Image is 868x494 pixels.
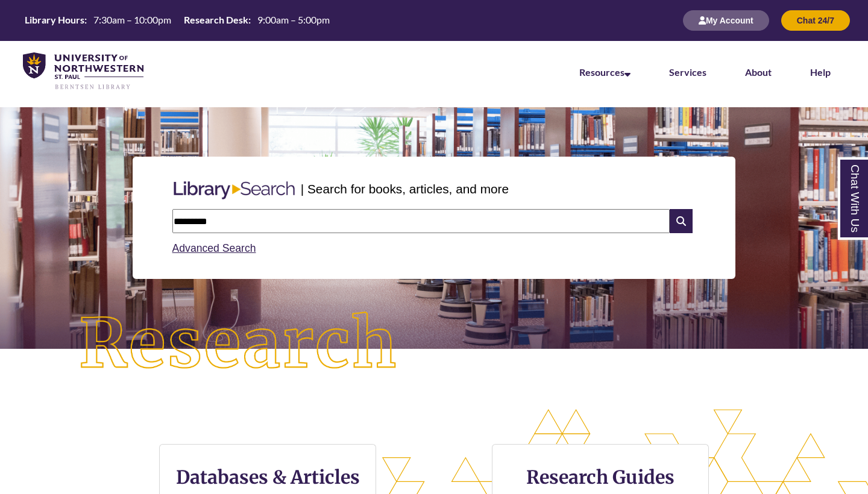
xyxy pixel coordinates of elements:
img: Libary Search [168,177,301,204]
a: Advanced Search [172,242,256,254]
a: Services [669,66,706,78]
span: 9:00am – 5:00pm [257,14,330,25]
h3: Databases & Articles [169,466,366,489]
span: 7:30am – 10:00pm [93,14,171,25]
h3: Research Guides [502,466,699,489]
th: Library Hours: [20,13,89,27]
th: Research Desk: [179,13,253,27]
a: About [745,66,772,78]
a: Hours Today [20,13,335,28]
a: Resources [579,66,631,78]
a: Chat 24/7 [781,15,850,25]
a: My Account [683,15,769,25]
img: UNWSP Library Logo [23,52,143,90]
a: Help [810,66,831,78]
img: Research [43,277,434,412]
p: | Search for books, articles, and more [301,180,509,198]
table: Hours Today [20,13,335,27]
i: Search [670,209,693,233]
button: Chat 24/7 [781,10,850,31]
button: My Account [683,10,769,31]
